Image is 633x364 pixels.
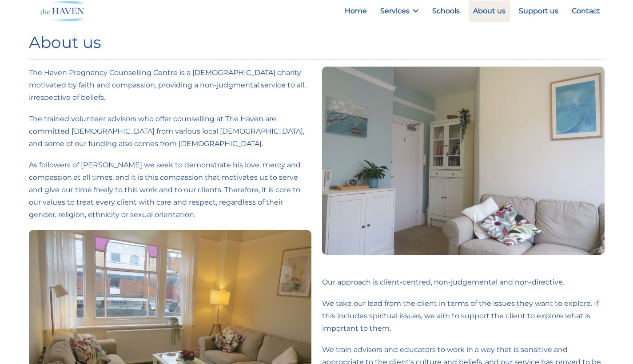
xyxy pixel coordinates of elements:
[29,159,311,221] p: As followers of [PERSON_NAME] we seek to demonstrate his love, mercy and compassion at all times,...
[514,0,563,22] a: Support us
[29,67,311,104] p: The Haven Pregnancy Counselling Centre is a [DEMOGRAPHIC_DATA] charity motivated by faith and com...
[469,0,510,22] a: About us
[376,0,423,22] a: Services
[340,0,371,22] a: Home
[29,113,311,150] p: The trained volunteer advisors who offer counselling at The Haven are committed [DEMOGRAPHIC_DATA...
[322,276,605,289] p: Our approach is client-centred, non-judgemental and non-directive.
[567,0,605,22] a: Contact
[322,67,605,255] img: The Haven's counselling room from another angle
[322,297,605,335] p: We take our lead from the client in terms of the issues they want to explore. If this includes sp...
[29,33,605,52] h1: About us
[428,0,464,22] a: Schools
